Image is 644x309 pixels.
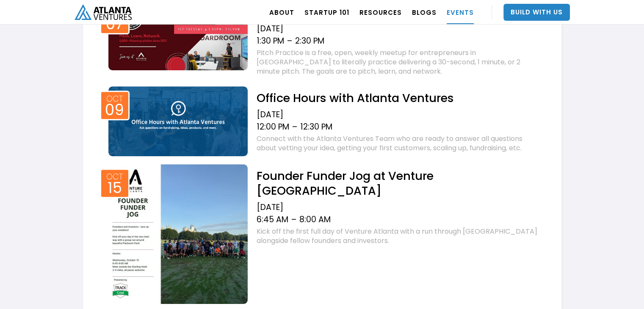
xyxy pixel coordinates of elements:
div: 15 [108,182,122,194]
div: Pitch Practice is a free, open, weekly meetup for entrepreneurs in [GEOGRAPHIC_DATA] to literally... [256,48,540,76]
div: Connect with the Atlanta Ventures Team who are ready to answer all questions about vetting your i... [256,134,540,153]
div: Kick off the first full day of Venture Atlanta with a run through [GEOGRAPHIC_DATA] alongside fel... [256,227,540,246]
div: 12:30 PM [300,122,332,132]
img: Event thumb [108,0,248,70]
div: 12:00 PM [256,122,289,132]
a: Event thumbOct09Office Hours with Atlanta Ventures[DATE]12:00 PM–12:30 PMConnect with the Atlanta... [104,84,540,156]
a: Event thumbOct15Founder Funder Jog at Venture [GEOGRAPHIC_DATA][DATE]6:45 AM–8:00 AMKick off the ... [104,162,540,304]
div: 1:30 PM [256,36,284,46]
div: 8:00 AM [299,215,330,225]
div: [DATE] [256,202,540,212]
div: 6:45 AM [256,215,288,225]
div: – [292,122,297,132]
a: Startup 101 [304,0,349,24]
div: – [291,215,296,225]
a: RESOURCES [359,0,402,24]
div: Oct [106,173,123,181]
div: Oct [106,95,123,103]
img: Event thumb [108,164,248,304]
div: 2:30 PM [295,36,324,46]
div: [DATE] [256,110,540,120]
img: Event thumb [108,86,248,156]
a: Build With Us [503,4,570,21]
div: 09 [105,104,124,116]
a: BLOGS [412,0,437,24]
div: [DATE] [256,24,540,34]
a: EVENTS [447,0,474,24]
div: 07 [106,18,123,30]
div: – [287,36,292,46]
a: ABOUT [269,0,294,24]
h2: Founder Funder Jog at Venture [GEOGRAPHIC_DATA] [256,168,540,198]
h2: Office Hours with Atlanta Ventures [256,91,540,105]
